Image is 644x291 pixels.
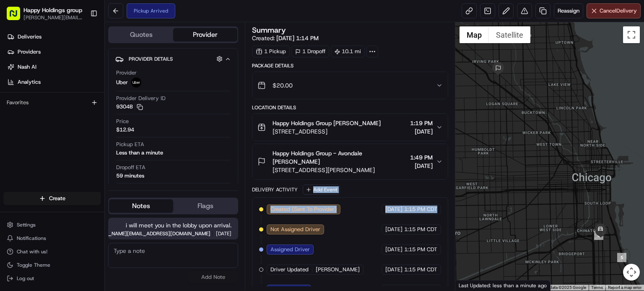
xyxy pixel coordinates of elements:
div: 1 Dropoff [291,46,329,57]
p: Welcome 👋 [8,33,153,47]
button: Settings [3,219,101,231]
span: [DATE] [216,231,231,236]
span: 1:15 PM CDT [404,226,437,233]
span: Cancel Delivery [600,7,637,15]
button: Happy Holdings Group [PERSON_NAME][STREET_ADDRESS]1:19 PM[DATE] [252,114,448,141]
span: 1:49 PM [410,153,433,162]
span: Created (Sent To Provider) [270,206,337,213]
div: 59 minutes [116,172,144,180]
img: Nash [8,8,25,25]
h3: Summary [252,26,286,34]
span: Created: [252,34,319,42]
button: Show satellite imagery [489,26,530,43]
span: [DATE] [385,206,402,213]
a: Analytics [3,75,104,89]
button: Flags [173,199,237,213]
div: 1 Pickup [252,46,290,57]
button: Show street map [460,26,489,43]
a: Deliveries [3,30,104,44]
button: Notes [109,199,173,213]
span: [STREET_ADDRESS] [273,127,381,136]
div: 💻 [71,122,78,129]
span: i will meet you in the lobby upon arrival. [115,221,231,229]
span: Providers [18,48,41,56]
a: 💻API Documentation [68,118,138,133]
img: Google [457,280,485,291]
span: Driver Updated [270,266,309,273]
span: API Documentation [79,121,135,130]
div: Location Details [252,104,448,111]
button: [PERSON_NAME][EMAIL_ADDRESS][DOMAIN_NAME] [23,14,83,21]
span: Nash AI [18,63,36,71]
span: [DATE] [385,266,402,273]
span: Dropoff ETA [116,164,145,171]
span: 1:15 PM CDT [404,206,437,213]
span: $12.94 [116,126,134,134]
img: uber-new-logo.jpeg [131,77,141,88]
span: [PERSON_NAME] [316,266,360,273]
button: Start new chat [143,82,153,93]
div: Less than a minute [116,149,163,157]
span: Chat with us! [17,248,47,255]
span: 1:15 PM CDT [404,246,437,253]
div: Delivery Activity [252,186,298,193]
span: Create [49,195,65,202]
span: [DATE] 1:14 PM [276,34,319,42]
div: 10.1 mi [331,46,365,57]
button: CancelDelivery [587,3,641,18]
button: Create [3,192,101,205]
button: $20.00 [252,72,448,99]
button: Reassign [554,3,583,18]
button: Map camera controls [623,264,640,281]
a: 📗Knowledge Base [5,118,68,133]
div: 6 [594,231,603,240]
button: Toggle fullscreen view [623,26,640,43]
span: [DATE] [410,162,433,170]
span: 1:19 PM [410,119,433,127]
button: Provider [173,28,237,41]
span: Analytics [18,78,41,86]
span: [DATE] [385,226,402,233]
span: Pickup ETA [116,141,144,148]
span: Log out [17,275,34,282]
button: Log out [3,273,101,284]
img: 1736555255976-a54dd68f-1ca7-489b-9aae-adbdc363a1c4 [8,80,23,95]
span: Settings [17,221,36,228]
span: Map data ©2025 Google [540,285,586,290]
button: Notifications [3,232,101,244]
span: Happy Holdings Group - Avondale [PERSON_NAME] [273,149,407,166]
a: Terms [591,285,603,290]
div: Last Updated: less than a minute ago [455,280,551,291]
span: Happy Holdings group [23,6,82,14]
button: Toggle Theme [3,259,101,271]
span: Assigned Driver [270,246,310,253]
span: Provider [116,69,137,77]
a: Open this area in Google Maps (opens a new window) [457,280,485,291]
span: [DATE] [385,246,402,253]
span: Notifications [17,235,46,242]
input: Clear [22,54,138,63]
span: Pylon [83,142,101,148]
span: Knowledge Base [17,121,64,130]
div: 5 [617,253,626,262]
div: Package Details [252,62,448,69]
button: Happy Holdings Group - Avondale [PERSON_NAME][STREET_ADDRESS][PERSON_NAME]1:49 PM[DATE] [252,144,448,179]
span: Not Assigned Driver [270,226,320,233]
a: Providers [3,45,104,59]
div: 📗 [8,122,15,129]
button: Chat with us! [3,246,101,258]
a: Report a map error [608,285,641,290]
span: [STREET_ADDRESS][PERSON_NAME] [273,166,407,174]
span: [DATE] [410,127,433,136]
span: [PERSON_NAME][EMAIL_ADDRESS][DOMAIN_NAME] [87,231,210,236]
span: $20.00 [273,81,293,90]
span: Uber [116,79,128,86]
button: Quotes [109,28,173,41]
span: Happy Holdings Group [PERSON_NAME] [273,119,381,127]
div: Start new chat [29,80,138,88]
div: Favorites [3,96,101,109]
span: Deliveries [18,33,42,41]
span: 1:15 PM CDT [404,266,437,273]
button: Provider Details [115,52,231,66]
